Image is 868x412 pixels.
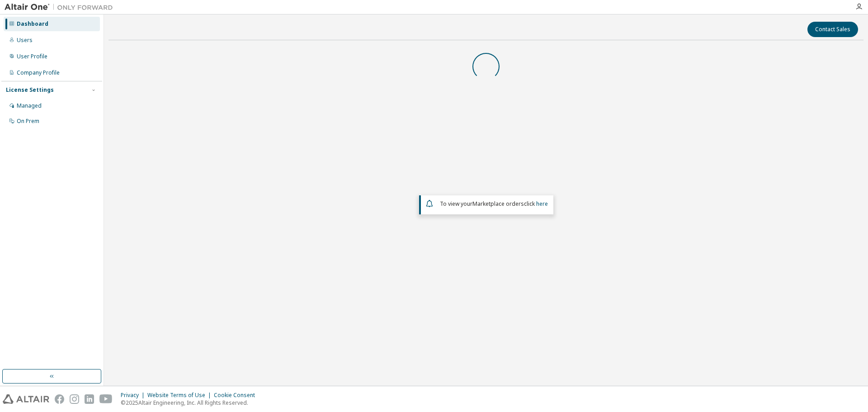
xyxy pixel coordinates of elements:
[6,86,54,94] div: License Settings
[440,200,548,208] span: To view your click
[17,102,42,109] div: Managed
[17,37,33,44] div: Users
[121,392,147,399] div: Privacy
[3,394,49,404] img: altair_logo.svg
[472,200,524,208] em: Marketplace orders
[55,394,64,404] img: facebook.svg
[147,392,214,399] div: Website Terms of Use
[17,53,47,60] div: User Profile
[17,118,39,125] div: On Prem
[99,394,113,404] img: youtube.svg
[536,200,548,208] a: here
[807,22,858,37] button: Contact Sales
[5,3,118,12] img: Altair One
[17,69,60,76] div: Company Profile
[121,399,260,407] p: © 2025 Altair Engineering, Inc. All Rights Reserved.
[85,394,94,404] img: linkedin.svg
[17,20,48,28] div: Dashboard
[70,394,79,404] img: instagram.svg
[214,392,260,399] div: Cookie Consent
